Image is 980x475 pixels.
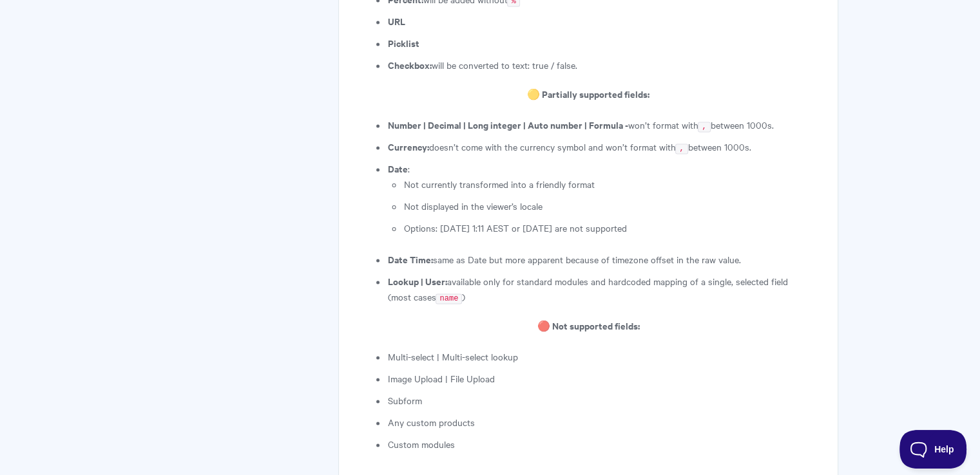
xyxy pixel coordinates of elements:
[387,161,805,236] li: :
[387,436,805,452] li: Custom modules
[387,117,805,133] li: won’t format with between 1000s.
[387,414,805,430] li: Any custom products
[387,274,447,288] strong: Lookup | User:
[387,393,805,408] li: Subform
[387,57,805,73] li: will be converted to text: true / false.
[387,14,405,28] strong: URL
[675,144,687,154] code: ,
[436,293,462,304] code: name
[387,252,805,267] li: same as Date but more apparent because of timezone offset in the raw value.
[387,118,628,131] strong: Number | Decimal | Long integer | Auto number | Formula -
[537,319,639,332] strong: 🔴 Not supported fields:
[899,430,967,469] iframe: Toggle Customer Support
[403,176,805,192] li: Not currently transformed into a friendly format
[387,274,805,304] li: available only for standard modules and hardcoded mapping of a single, selected field (most cases )
[403,220,805,236] li: Options: [DATE] 1:11 AEST or [DATE] are not supported
[387,36,419,50] strong: Picklist
[387,58,431,71] strong: Checkbox:
[387,349,805,364] li: Multi-select | Multi-select lookup
[698,122,710,132] code: ,
[403,198,805,214] li: Not displayed in the viewer’s locale
[387,371,805,386] li: Image Upload | File Upload
[387,139,805,154] li: doesn’t come with the currency symbol and won’t format with between 1000s.
[387,140,428,153] strong: Currency:
[387,162,407,175] strong: Date
[527,87,649,100] strong: 🟡 Partially supported fields:
[387,252,432,266] strong: Date Time:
